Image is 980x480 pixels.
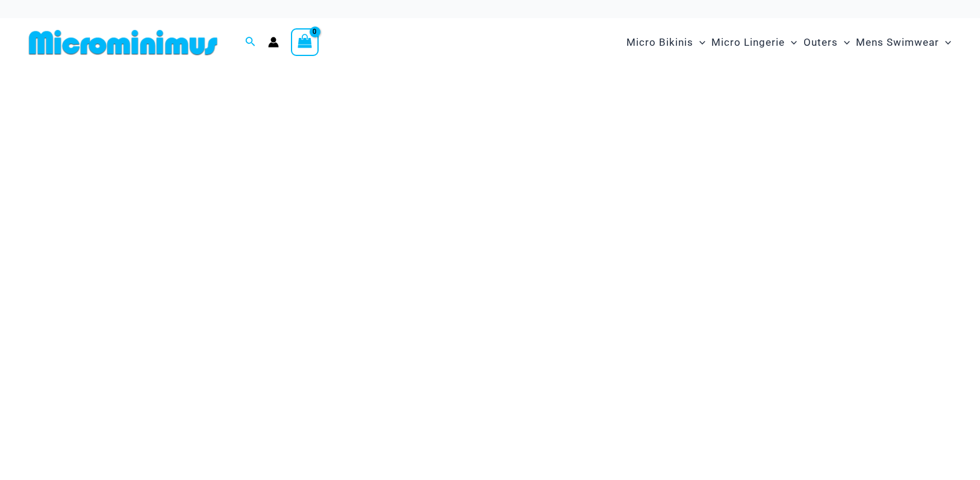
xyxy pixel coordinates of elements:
img: MM SHOP LOGO FLAT [24,29,222,56]
span: Micro Bikinis [626,27,693,58]
a: Micro BikinisMenu ToggleMenu Toggle [623,24,708,61]
a: Account icon link [268,37,279,48]
span: Menu Toggle [785,27,797,58]
span: Mens Swimwear [856,27,939,58]
span: Micro Lingerie [711,27,785,58]
a: Mens SwimwearMenu ToggleMenu Toggle [853,24,954,61]
nav: Site Navigation [622,22,956,63]
span: Menu Toggle [693,27,705,58]
span: Outers [804,27,838,58]
a: Micro LingerieMenu ToggleMenu Toggle [708,24,800,61]
span: Menu Toggle [838,27,850,58]
a: OutersMenu ToggleMenu Toggle [801,24,853,61]
a: View Shopping Cart, empty [291,28,319,56]
span: Menu Toggle [939,27,951,58]
a: Search icon link [245,35,256,50]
